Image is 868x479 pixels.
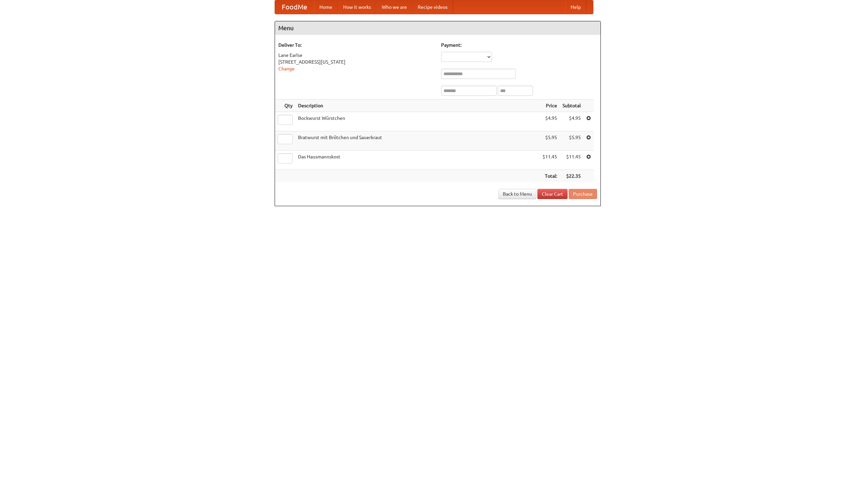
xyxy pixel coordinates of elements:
[569,189,597,199] button: Purchase
[565,0,586,14] a: Help
[278,52,434,59] div: Lane Earlse
[376,0,412,14] a: Who we are
[560,170,584,182] th: $22.35
[338,0,376,14] a: How it works
[540,131,560,151] td: $5.95
[537,189,568,199] a: Clear Cart
[275,0,314,14] a: FoodMe
[295,151,540,170] td: Das Hausmannskost
[560,112,584,131] td: $4.95
[278,66,295,71] a: Change
[295,131,540,151] td: Bratwurst mit Brötchen und Sauerkraut
[441,42,597,48] h5: Payment:
[412,0,453,14] a: Recipe videos
[560,100,584,112] th: Subtotal
[498,189,536,199] a: Back to Menu
[540,100,560,112] th: Price
[540,170,560,182] th: Total:
[295,100,540,112] th: Description
[540,112,560,131] td: $4.95
[560,131,584,151] td: $5.95
[278,42,434,48] h5: Deliver To:
[275,100,295,112] th: Qty
[540,151,560,170] td: $11.45
[275,21,600,35] h4: Menu
[295,112,540,131] td: Bockwurst Würstchen
[278,59,434,65] div: [STREET_ADDRESS][US_STATE]
[314,0,338,14] a: Home
[560,151,584,170] td: $11.45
